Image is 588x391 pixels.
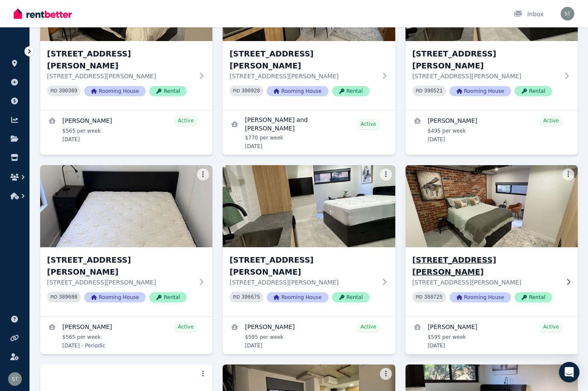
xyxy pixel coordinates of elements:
span: Rooming House [450,86,511,96]
small: PID [233,295,240,299]
button: More options [380,368,392,380]
h3: [STREET_ADDRESS][PERSON_NAME] [47,48,194,72]
a: View details for Sally Trinh and Bhuvan Arora [223,110,395,155]
span: Rental [149,86,187,96]
p: [STREET_ADDRESS][PERSON_NAME] [47,72,194,80]
div: Inbox [514,10,544,18]
a: View details for Afshin najafi ghalelou [40,110,212,148]
code: 389688 [59,294,77,300]
span: Rooming House [84,86,146,96]
h3: [STREET_ADDRESS][PERSON_NAME] [229,48,376,72]
p: [STREET_ADDRESS][PERSON_NAME] [47,278,194,287]
span: Rental [332,292,370,302]
h3: [STREET_ADDRESS][PERSON_NAME] [412,254,559,278]
span: Rental [514,292,552,302]
code: 396675 [241,294,260,300]
a: 8, 75 Milton St[STREET_ADDRESS][PERSON_NAME][STREET_ADDRESS][PERSON_NAME]PID 389688Rooming HouseR... [40,165,212,316]
a: 9, 75 Milton St[STREET_ADDRESS][PERSON_NAME][STREET_ADDRESS][PERSON_NAME]PID 396675Rooming HouseR... [223,165,395,316]
a: View details for Jiarun Ren [406,110,578,148]
code: 388725 [424,294,443,300]
small: PID [416,295,423,299]
h3: [STREET_ADDRESS][PERSON_NAME] [412,48,559,72]
span: Rental [332,86,370,96]
code: 396521 [424,88,443,94]
a: 10, 75 Milton St[STREET_ADDRESS][PERSON_NAME][STREET_ADDRESS][PERSON_NAME]PID 388725Rooming House... [406,165,578,316]
span: Rental [149,292,187,302]
span: Rooming House [267,292,328,302]
img: 8, 75 Milton St [40,165,212,247]
h3: [STREET_ADDRESS][PERSON_NAME] [47,254,194,278]
button: More options [197,169,209,181]
span: Rooming House [450,292,511,302]
span: Rooming House [267,86,328,96]
a: View details for Ankit Sharma [223,317,395,354]
button: More options [562,169,574,181]
span: Rental [514,86,552,96]
h3: [STREET_ADDRESS][PERSON_NAME] [229,254,376,278]
small: PID [50,89,57,93]
small: PID [233,89,240,93]
p: [STREET_ADDRESS][PERSON_NAME] [412,278,559,287]
code: 390928 [241,88,260,94]
button: More options [197,368,209,380]
img: Samantha Thomas [561,7,574,21]
p: [STREET_ADDRESS][PERSON_NAME] [229,278,376,287]
a: View details for Kyeisha Macgregor Taylor [406,317,578,354]
img: Samantha Thomas [8,372,22,386]
p: [STREET_ADDRESS][PERSON_NAME] [412,72,559,80]
span: Rooming House [84,292,146,302]
a: View details for Jasmine Waters [40,317,212,354]
div: Open Intercom Messenger [559,362,579,382]
code: 390369 [59,88,77,94]
small: PID [50,295,57,299]
button: More options [380,169,392,181]
img: RentBetter [14,7,72,20]
img: 10, 75 Milton St [401,163,582,249]
img: 9, 75 Milton St [223,165,395,247]
p: [STREET_ADDRESS][PERSON_NAME] [229,72,376,80]
small: PID [416,89,423,93]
